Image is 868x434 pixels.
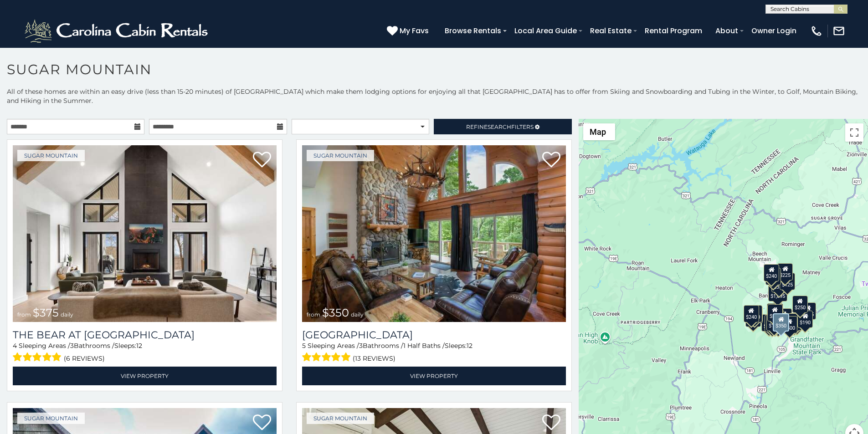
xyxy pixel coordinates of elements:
span: 12 [136,342,142,350]
span: 1 Half Baths / [403,342,445,350]
a: The Bear At Sugar Mountain from $375 daily [13,145,277,322]
a: About [711,23,743,39]
div: $225 [778,263,793,281]
a: Sugar Mountain [17,150,85,161]
img: White-1-2.png [23,17,212,45]
a: Sugar Mountain [17,413,85,424]
a: Add to favorites [542,151,560,170]
span: Refine Filters [466,123,534,130]
a: Browse Rentals [440,23,506,39]
a: Sugar Mountain [307,413,374,424]
span: 4 [13,342,17,350]
span: $375 [33,306,59,319]
div: $240 [744,305,759,322]
span: daily [61,311,73,318]
div: $240 [764,264,780,281]
a: Add to favorites [253,151,271,170]
div: $300 [767,304,783,322]
a: Add to favorites [253,414,271,433]
img: Grouse Moor Lodge [302,145,566,322]
a: View Property [13,367,277,385]
a: Rental Program [640,23,707,39]
div: $175 [766,314,782,331]
a: [GEOGRAPHIC_DATA] [302,329,566,341]
div: $500 [782,316,797,333]
h3: Grouse Moor Lodge [302,329,566,341]
a: The Bear At [GEOGRAPHIC_DATA] [13,329,277,341]
span: daily [351,311,364,318]
div: $350 [773,313,790,332]
div: $155 [765,315,781,332]
div: $155 [801,302,816,320]
div: $125 [780,273,795,290]
div: $190 [767,303,782,321]
a: Grouse Moor Lodge from $350 daily [302,145,566,322]
span: (13 reviews) [353,352,395,364]
span: Search [488,123,511,130]
h3: The Bear At Sugar Mountain [13,329,277,341]
a: View Property [302,367,566,385]
span: from [17,311,31,318]
div: $200 [776,308,792,326]
a: Local Area Guide [510,23,581,39]
div: $190 [798,311,813,328]
a: RefineSearchFilters [434,119,571,134]
span: Map [590,127,606,137]
button: Toggle fullscreen view [845,123,863,142]
span: 3 [70,342,74,350]
img: phone-regular-white.png [810,25,823,37]
a: My Favs [387,25,431,37]
div: $195 [786,313,802,331]
span: 12 [467,342,473,350]
img: The Bear At Sugar Mountain [13,145,277,322]
div: $250 [792,296,808,313]
div: $1,095 [768,284,787,301]
span: from [307,311,320,318]
div: Sleeping Areas / Bathrooms / Sleeps: [13,341,277,364]
a: Add to favorites [542,414,560,433]
span: My Favs [400,25,429,36]
span: (6 reviews) [64,352,105,364]
span: 5 [302,342,306,350]
a: Real Estate [586,23,636,39]
a: Sugar Mountain [307,150,374,161]
img: mail-regular-white.png [832,25,845,37]
span: $350 [322,306,349,319]
button: Change map style [583,123,615,140]
span: 3 [359,342,363,350]
a: Owner Login [747,23,801,39]
div: Sleeping Areas / Bathrooms / Sleeps: [302,341,566,364]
